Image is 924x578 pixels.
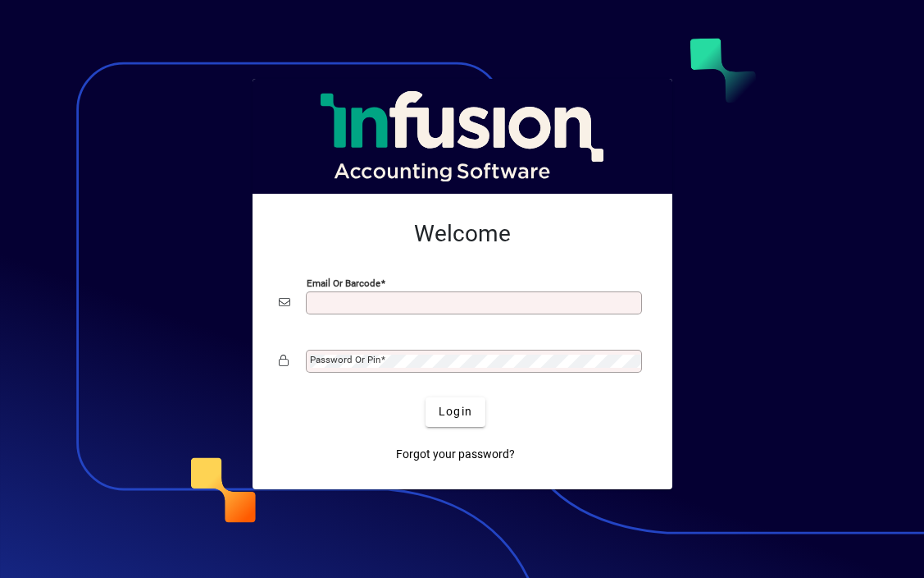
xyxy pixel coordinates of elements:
h2: Welcome [279,220,646,248]
span: Forgot your password? [396,446,515,463]
span: Login [439,403,472,420]
button: Login [426,397,485,427]
a: Forgot your password? [389,440,521,470]
mat-label: Password or Pin [310,354,380,365]
mat-label: Email or Barcode [307,277,380,288]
